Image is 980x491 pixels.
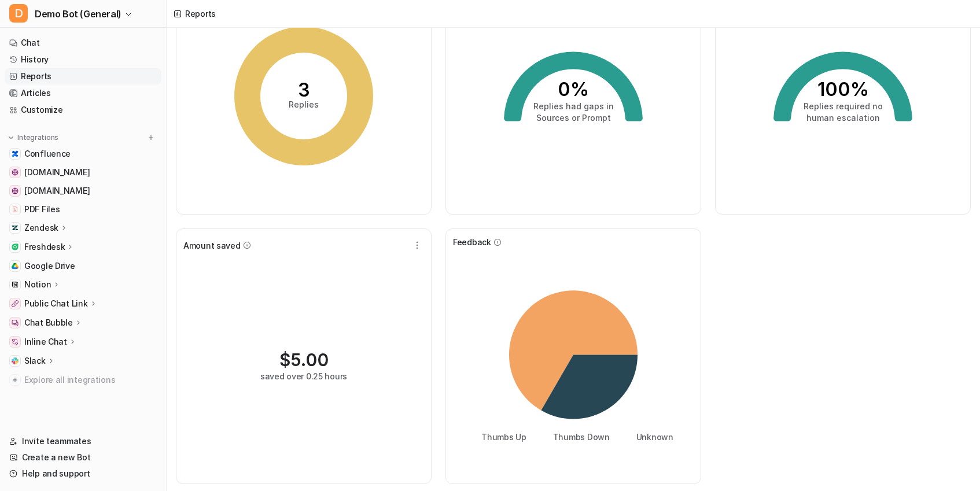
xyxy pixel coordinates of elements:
[185,8,216,20] div: Reports
[24,355,46,367] p: Slack
[806,113,880,123] tspan: human escalation
[289,99,319,109] tspan: Replies
[5,51,161,68] a: History
[24,317,73,328] p: Chat Bubble
[5,201,161,217] a: PDF FilesPDF Files
[5,466,161,482] a: Help and support
[9,374,21,386] img: explore all integrations
[5,449,161,466] a: Create a new Bot
[24,371,157,389] span: Explore all integrations
[12,169,19,176] img: www.atlassian.com
[817,78,869,101] tspan: 100%
[5,68,161,84] a: Reports
[279,349,329,370] div: $
[290,349,329,370] span: 5.00
[24,167,90,178] span: [DOMAIN_NAME]
[5,85,161,101] a: Articles
[453,236,491,248] span: Feedback
[24,336,67,348] p: Inline Chat
[533,101,614,111] tspan: Replies had gaps in
[558,78,589,101] tspan: 0%
[545,431,610,443] li: Thumbs Down
[35,6,121,22] span: Demo Bot (General)
[12,206,19,213] img: PDF Files
[12,224,19,231] img: Zendesk
[24,148,71,160] span: Confluence
[298,79,310,101] tspan: 3
[12,187,19,194] img: www.airbnb.com
[536,113,611,123] tspan: Sources or Prompt
[473,431,526,443] li: Thumbs Up
[5,433,161,449] a: Invite teammates
[7,134,15,142] img: expand menu
[628,431,673,443] li: Unknown
[24,241,65,253] p: Freshdesk
[12,150,19,157] img: Confluence
[12,319,19,326] img: Chat Bubble
[17,133,58,142] p: Integrations
[24,298,88,309] p: Public Chat Link
[804,101,883,111] tspan: Replies required no
[5,164,161,180] a: www.atlassian.com[DOMAIN_NAME]
[183,239,241,252] span: Amount saved
[24,185,90,197] span: [DOMAIN_NAME]
[5,183,161,199] a: www.airbnb.com[DOMAIN_NAME]
[24,260,75,272] span: Google Drive
[12,338,19,345] img: Inline Chat
[5,258,161,274] a: Google DriveGoogle Drive
[5,372,161,388] a: Explore all integrations
[24,222,58,234] p: Zendesk
[9,4,28,23] span: D
[12,300,19,307] img: Public Chat Link
[5,132,62,143] button: Integrations
[5,146,161,162] a: ConfluenceConfluence
[147,134,155,142] img: menu_add.svg
[260,370,347,382] div: saved over 0.25 hours
[12,263,19,270] img: Google Drive
[12,281,19,288] img: Notion
[12,243,19,250] img: Freshdesk
[5,102,161,118] a: Customize
[24,279,51,290] p: Notion
[24,204,60,215] span: PDF Files
[5,35,161,51] a: Chat
[12,357,19,364] img: Slack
